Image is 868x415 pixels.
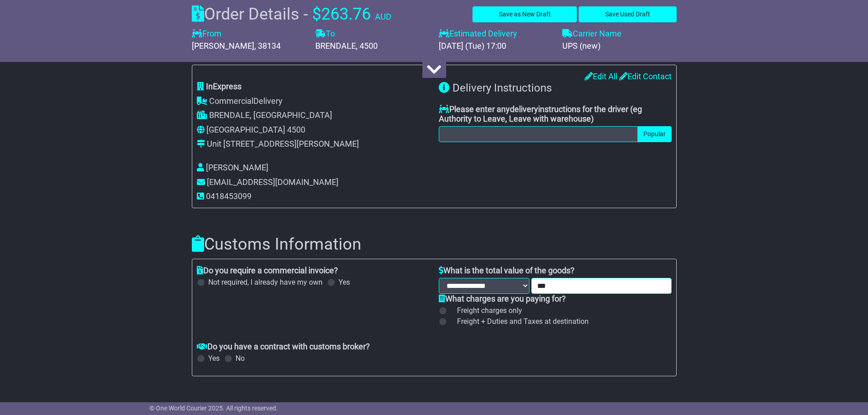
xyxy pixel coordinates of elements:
[473,6,577,22] button: Save as New Draft
[206,82,241,91] span: InExpress
[208,278,323,287] label: Not required, I already have my own
[236,354,245,363] label: No
[562,29,621,39] label: Carrier Name
[439,294,566,304] label: What charges are you paying for?
[206,125,285,134] span: [GEOGRAPHIC_DATA]
[637,126,672,142] button: Popular
[208,354,220,363] label: Yes
[209,110,332,120] span: BRENDALE, [GEOGRAPHIC_DATA]
[287,125,305,134] span: 4500
[192,236,677,254] h3: Customs Information
[192,5,391,24] div: Order Details -
[510,104,538,114] span: delivery
[312,5,321,24] span: $
[375,12,391,21] span: AUD
[562,41,677,51] div: UPS (new)
[192,29,221,39] label: From
[206,163,268,172] span: [PERSON_NAME]
[452,82,552,94] span: Delivery Instructions
[207,139,359,149] div: Unit [STREET_ADDRESS][PERSON_NAME]
[439,29,553,39] label: Estimated Delivery
[206,191,252,201] span: 0418453099
[197,266,338,276] label: Do you require a commercial invoice?
[197,96,430,106] div: Delivery
[439,104,672,124] label: Please enter any instructions for the driver ( )
[439,41,553,51] div: [DATE] (Tue) 17:00
[197,342,370,352] label: Do you have a contract with customs broker?
[192,41,254,51] span: [PERSON_NAME]
[339,278,350,287] label: Yes
[439,104,642,124] span: eg Authority to Leave, Leave with warehouse
[446,306,522,315] label: Freight charges only
[209,96,253,106] span: Commercial
[356,41,378,51] span: , 4500
[315,41,356,51] span: BRENDALE
[321,5,371,24] span: 263.76
[579,6,676,22] button: Save Used Draft
[149,405,278,412] span: © One World Courier 2025. All rights reserved.
[207,177,339,187] span: [EMAIL_ADDRESS][DOMAIN_NAME]
[457,317,589,326] span: Freight + Duties and Taxes at destination
[254,41,281,51] span: , 38134
[315,29,335,39] label: To
[439,266,575,276] label: What is the total value of the goods?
